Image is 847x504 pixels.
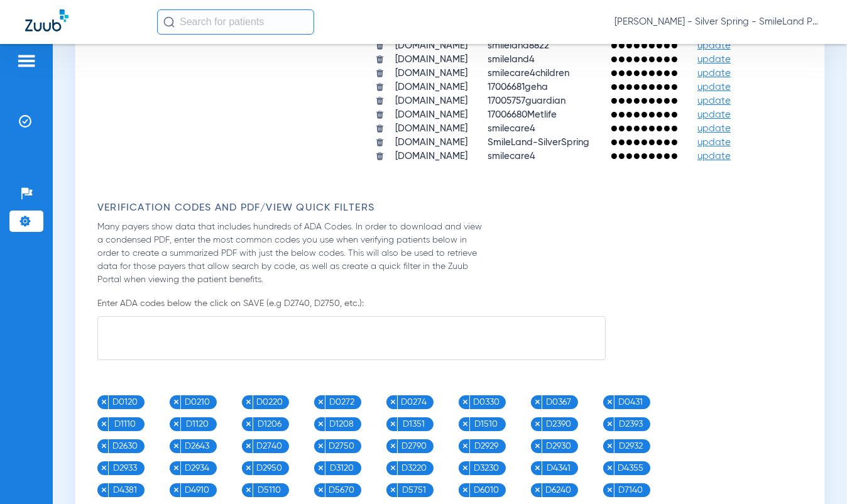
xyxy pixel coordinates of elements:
span: D2932 [615,439,647,453]
span: D7140 [615,483,647,497]
img: x.svg [462,398,469,405]
span: D2630 [109,439,141,453]
span: D1208 [325,417,358,431]
span: D4381 [109,483,141,497]
span: D2790 [398,439,430,453]
td: [DOMAIN_NAME] [386,123,477,135]
span: D2950 [253,461,286,475]
span: D2393 [615,417,647,431]
img: x.svg [390,398,396,405]
span: update [697,68,731,78]
span: D0330 [470,395,503,409]
img: trash.svg [375,110,385,119]
img: x.svg [606,486,613,493]
span: 17006681geha [488,82,548,92]
img: x.svg [245,464,252,471]
img: trash.svg [375,151,385,161]
img: x.svg [534,442,541,449]
img: x.svg [462,420,469,427]
p: Enter ADA codes below the click on SAVE (e.g D2740, D2750, etc.): [97,297,809,310]
span: update [697,110,731,119]
img: x.svg [101,464,107,471]
span: D0220 [253,395,286,409]
span: smileland4 [488,55,535,64]
span: 17006680Metlife [488,110,557,119]
img: x.svg [101,398,107,405]
td: [DOMAIN_NAME] [386,136,477,149]
img: trash.svg [375,68,385,78]
span: D0120 [109,395,141,409]
img: x.svg [462,464,469,471]
td: [DOMAIN_NAME] [386,95,477,107]
img: trash.svg [375,55,385,64]
img: x.svg [245,398,252,405]
img: x.svg [534,420,541,427]
img: Zuub Logo [25,9,68,31]
span: smilecare4 [488,151,535,161]
span: D2643 [181,439,214,453]
img: x.svg [173,420,180,427]
img: x.svg [173,398,180,405]
img: x.svg [534,486,541,493]
span: update [697,41,731,50]
span: update [697,96,731,106]
img: x.svg [390,420,396,427]
img: x.svg [173,464,180,471]
input: Search for patients [157,9,314,35]
span: D1110 [109,417,141,431]
span: D0274 [398,395,430,409]
span: update [697,82,731,92]
img: x.svg [390,442,396,449]
span: D2930 [542,439,575,453]
td: [DOMAIN_NAME] [386,67,477,80]
td: [DOMAIN_NAME] [386,53,477,66]
img: x.svg [390,464,396,471]
span: D5670 [325,483,358,497]
span: smileland8822 [488,41,549,50]
img: x.svg [101,442,107,449]
span: D2934 [181,461,214,475]
td: [DOMAIN_NAME] [386,150,477,163]
img: x.svg [245,442,252,449]
span: update [697,124,731,133]
span: D0431 [615,395,647,409]
img: trash.svg [375,82,385,92]
img: x.svg [606,442,613,449]
img: trash.svg [375,96,385,106]
span: D6240 [542,483,575,497]
span: update [697,151,731,161]
span: update [697,138,731,147]
span: D2929 [470,439,503,453]
span: D3230 [470,461,503,475]
h3: Verification Codes and PDF/View Quick Filters [97,202,809,214]
img: x.svg [245,486,252,493]
span: [PERSON_NAME] - Silver Spring - SmileLand PD [615,16,822,28]
img: x.svg [173,486,180,493]
span: D0210 [181,395,214,409]
img: trash.svg [375,124,385,133]
span: D4910 [181,483,214,497]
img: x.svg [101,420,107,427]
td: [DOMAIN_NAME] [386,109,477,121]
img: x.svg [462,486,469,493]
span: smilecare4 [488,124,535,133]
img: x.svg [317,398,324,405]
span: D2740 [253,439,286,453]
span: D1510 [470,417,503,431]
img: x.svg [606,464,613,471]
img: trash.svg [375,41,385,50]
span: D4341 [542,461,575,475]
span: D6010 [470,483,503,497]
img: trash.svg [375,138,385,147]
img: x.svg [317,420,324,427]
img: Search Icon [163,16,175,28]
span: D4355 [615,461,647,475]
span: D1351 [398,417,430,431]
span: D2933 [109,461,141,475]
span: update [697,55,731,64]
td: [DOMAIN_NAME] [386,40,477,52]
span: D0272 [325,395,358,409]
img: x.svg [317,464,324,471]
img: x.svg [534,464,541,471]
span: D1206 [253,417,286,431]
